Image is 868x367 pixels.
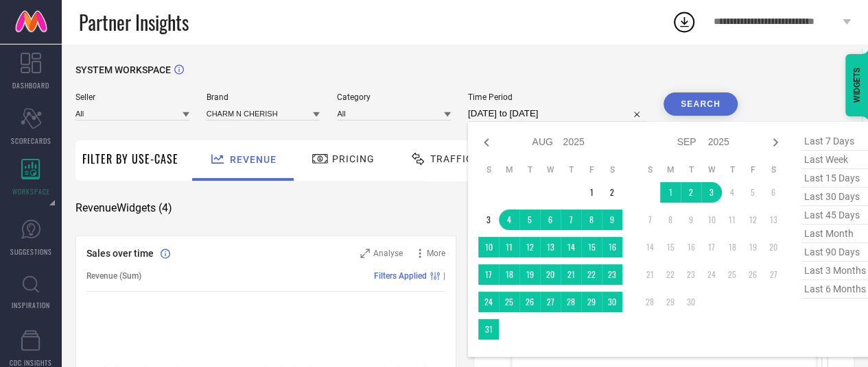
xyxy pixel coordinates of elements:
td: Sun Aug 17 2025 [478,264,499,285]
th: Saturday [763,164,784,175]
td: Sat Aug 02 2025 [602,182,622,203]
td: Wed Sep 03 2025 [701,182,722,203]
span: Brand [207,92,320,102]
td: Sun Aug 10 2025 [478,237,499,257]
td: Sat Aug 30 2025 [602,292,622,312]
th: Wednesday [540,164,561,175]
span: | [443,271,445,281]
td: Tue Sep 30 2025 [681,292,701,312]
td: Wed Aug 06 2025 [540,210,561,230]
span: WORKSPACE [12,186,50,197]
span: More [427,249,445,258]
th: Friday [742,164,763,175]
th: Monday [499,164,519,175]
td: Sun Sep 07 2025 [640,210,660,230]
td: Mon Aug 04 2025 [499,210,519,230]
span: Partner Insights [79,8,189,36]
th: Sunday [640,164,660,175]
svg: Zoom [360,249,370,258]
td: Wed Aug 27 2025 [540,292,561,312]
td: Sun Aug 03 2025 [478,210,499,230]
td: Thu Sep 04 2025 [722,182,742,203]
td: Fri Aug 22 2025 [581,264,602,285]
td: Fri Sep 12 2025 [742,210,763,230]
td: Wed Aug 20 2025 [540,264,561,285]
div: Previous month [478,134,495,151]
td: Sun Aug 24 2025 [478,292,499,312]
td: Mon Sep 15 2025 [660,237,681,257]
td: Fri Sep 05 2025 [742,182,763,203]
span: Revenue Widgets ( 4 ) [75,201,172,215]
th: Thursday [722,164,742,175]
td: Fri Aug 08 2025 [581,210,602,230]
span: Traffic [430,153,473,164]
td: Sat Sep 06 2025 [763,182,784,203]
th: Sunday [478,164,499,175]
td: Mon Aug 11 2025 [499,237,519,257]
td: Mon Sep 01 2025 [660,182,681,203]
td: Wed Sep 17 2025 [701,237,722,257]
td: Sun Aug 31 2025 [478,319,499,340]
button: Search [664,92,738,116]
td: Wed Sep 10 2025 [701,210,722,230]
span: Pricing [332,153,375,164]
span: Revenue [230,154,277,165]
td: Fri Sep 26 2025 [742,264,763,285]
td: Thu Aug 07 2025 [561,210,581,230]
td: Thu Sep 11 2025 [722,210,742,230]
td: Sat Aug 09 2025 [602,210,622,230]
th: Saturday [602,164,622,175]
span: SCORECARDS [11,136,51,146]
td: Sun Sep 14 2025 [640,237,660,257]
td: Wed Aug 13 2025 [540,237,561,257]
td: Tue Sep 16 2025 [681,237,701,257]
td: Fri Sep 19 2025 [742,237,763,257]
span: INSPIRATION [12,300,50,310]
div: Open download list [672,10,696,34]
input: Select time period [468,105,646,122]
span: Filter By Use-Case [82,151,178,167]
td: Mon Sep 22 2025 [660,264,681,285]
td: Sun Sep 21 2025 [640,264,660,285]
span: Revenue (Sum) [86,271,141,281]
th: Tuesday [519,164,540,175]
span: DASHBOARD [12,80,49,90]
td: Sat Aug 23 2025 [602,264,622,285]
td: Sat Sep 27 2025 [763,264,784,285]
th: Wednesday [701,164,722,175]
span: Analyse [373,249,403,258]
td: Sat Sep 20 2025 [763,237,784,257]
td: Mon Aug 25 2025 [499,292,519,312]
td: Thu Aug 14 2025 [561,237,581,257]
span: Time Period [468,92,646,102]
td: Sat Aug 16 2025 [602,237,622,257]
td: Sat Sep 13 2025 [763,210,784,230]
span: Filters Applied [374,271,427,281]
td: Tue Sep 09 2025 [681,210,701,230]
td: Tue Aug 26 2025 [519,292,540,312]
th: Tuesday [681,164,701,175]
td: Fri Aug 29 2025 [581,292,602,312]
td: Mon Sep 08 2025 [660,210,681,230]
td: Mon Aug 18 2025 [499,264,519,285]
td: Thu Sep 18 2025 [722,237,742,257]
div: Next month [767,134,784,151]
td: Thu Aug 28 2025 [561,292,581,312]
td: Tue Aug 05 2025 [519,210,540,230]
span: SYSTEM WORKSPACE [75,64,171,75]
td: Tue Sep 23 2025 [681,264,701,285]
th: Monday [660,164,681,175]
td: Tue Aug 12 2025 [519,237,540,257]
td: Fri Aug 15 2025 [581,237,602,257]
th: Friday [581,164,602,175]
td: Thu Sep 25 2025 [722,264,742,285]
td: Mon Sep 29 2025 [660,292,681,312]
span: Seller [75,92,189,102]
th: Thursday [561,164,581,175]
td: Fri Aug 01 2025 [581,182,602,203]
td: Sun Sep 28 2025 [640,292,660,312]
span: SUGGESTIONS [10,246,52,257]
td: Wed Sep 24 2025 [701,264,722,285]
td: Tue Aug 19 2025 [519,264,540,285]
td: Tue Sep 02 2025 [681,182,701,203]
